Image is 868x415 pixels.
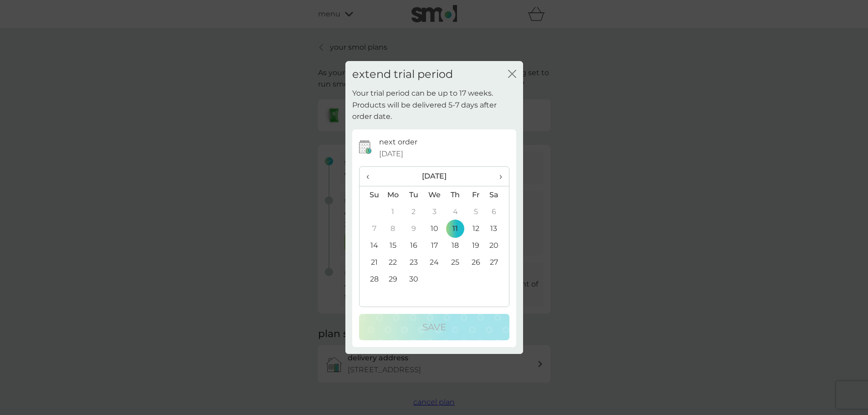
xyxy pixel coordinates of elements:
[424,220,445,237] td: 10
[486,203,508,220] td: 6
[403,203,424,220] td: 2
[360,220,383,237] td: 7
[424,186,445,204] th: We
[383,254,404,271] td: 22
[383,167,486,186] th: [DATE]
[424,237,445,254] td: 17
[352,68,453,81] h2: extend trial period
[466,237,486,254] td: 19
[403,220,424,237] td: 9
[466,254,486,271] td: 26
[383,220,404,237] td: 8
[403,271,424,287] td: 30
[383,237,404,254] td: 15
[383,186,404,204] th: Mo
[445,220,465,237] td: 11
[379,136,417,148] p: next order
[493,167,502,186] span: ›
[466,203,486,220] td: 5
[466,186,486,204] th: Fr
[508,70,516,79] button: close
[379,148,403,160] span: [DATE]
[360,237,383,254] td: 14
[445,186,465,204] th: Th
[486,237,508,254] td: 20
[445,203,465,220] td: 4
[352,87,516,123] p: Your trial period can be up to 17 weeks. Products will be delivered 5-7 days after order date.
[486,254,508,271] td: 27
[360,186,383,204] th: Su
[360,271,383,287] td: 28
[383,203,404,220] td: 1
[403,254,424,271] td: 23
[466,220,486,237] td: 12
[359,314,509,340] button: Save
[422,320,446,334] p: Save
[383,271,404,287] td: 29
[486,186,508,204] th: Sa
[445,254,465,271] td: 25
[445,237,465,254] td: 18
[366,167,376,186] span: ‹
[424,203,445,220] td: 3
[360,254,383,271] td: 21
[424,254,445,271] td: 24
[403,237,424,254] td: 16
[486,220,508,237] td: 13
[403,186,424,204] th: Tu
